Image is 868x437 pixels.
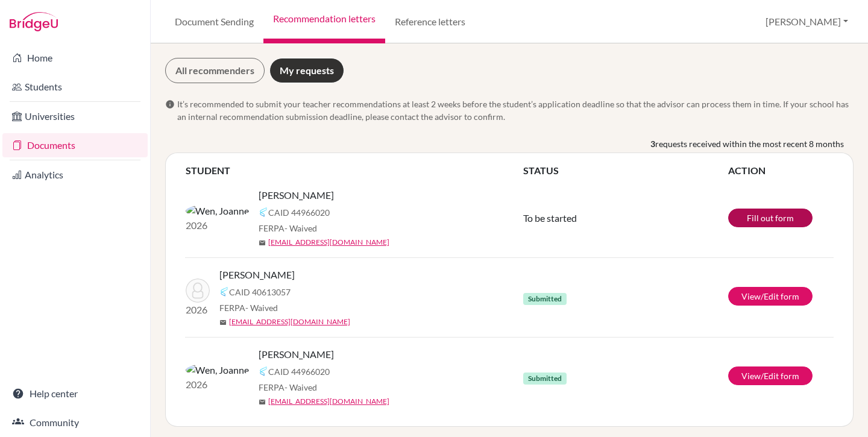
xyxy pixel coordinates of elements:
[2,410,148,435] a: Community
[186,377,249,392] p: 2026
[2,133,148,157] a: Documents
[259,207,268,217] img: Common App logo
[185,163,523,178] th: STUDENT
[259,381,317,394] span: FERPA
[219,287,229,297] img: Common App logo
[229,316,350,327] a: [EMAIL_ADDRESS][DOMAIN_NAME]
[10,12,58,31] img: Bridge-U
[523,212,577,224] span: To be started
[259,347,334,362] span: [PERSON_NAME]
[728,163,834,178] th: ACTION
[523,293,567,305] span: Submitted
[268,206,330,219] span: CAID 44966020
[268,237,389,248] a: [EMAIL_ADDRESS][DOMAIN_NAME]
[186,303,210,317] p: 2026
[259,398,266,406] span: mail
[760,10,854,33] button: [PERSON_NAME]
[259,222,317,234] span: FERPA
[269,58,344,83] a: My requests
[259,239,266,247] span: mail
[285,223,317,233] span: - Waived
[728,209,813,227] a: Fill out form
[268,365,330,378] span: CAID 44966020
[186,204,249,218] img: Wen, Joanne
[165,58,265,83] a: All recommenders
[523,163,728,178] th: STATUS
[728,366,813,385] a: View/Edit form
[165,99,175,109] span: info
[2,104,148,128] a: Universities
[2,382,148,406] a: Help center
[2,46,148,70] a: Home
[650,137,655,150] b: 3
[523,373,567,385] span: Submitted
[186,363,249,377] img: Wen, Joanne
[259,188,334,203] span: [PERSON_NAME]
[2,163,148,187] a: Analytics
[219,268,295,282] span: [PERSON_NAME]
[245,303,278,313] span: - Waived
[186,278,210,303] img: Vidal, Ella
[229,286,291,298] span: CAID 40613057
[219,319,227,326] span: mail
[655,137,844,150] span: requests received within the most recent 8 months
[285,382,317,392] span: - Waived
[186,218,249,233] p: 2026
[177,98,854,123] span: It’s recommended to submit your teacher recommendations at least 2 weeks before the student’s app...
[728,287,813,306] a: View/Edit form
[268,396,389,407] a: [EMAIL_ADDRESS][DOMAIN_NAME]
[259,366,268,376] img: Common App logo
[2,75,148,99] a: Students
[219,301,278,314] span: FERPA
